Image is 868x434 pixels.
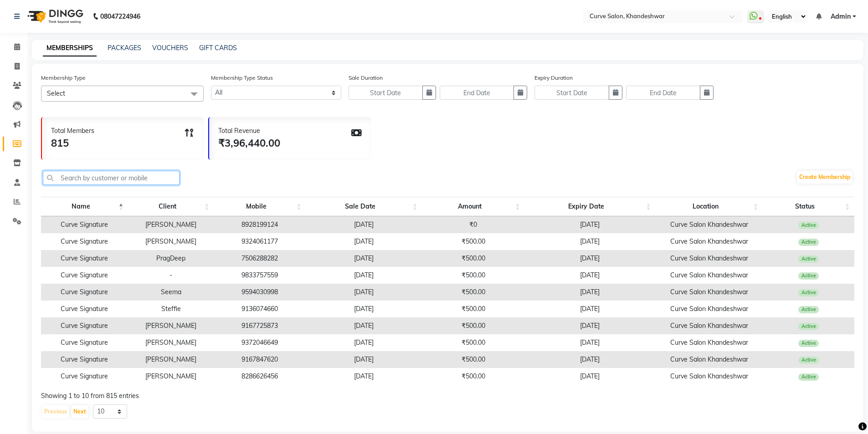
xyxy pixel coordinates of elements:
[422,197,524,216] th: Amount: activate to sort column ascending
[23,4,86,29] img: logo
[306,233,422,250] td: [DATE]
[306,250,422,267] td: [DATE]
[218,126,280,136] div: Total Revenue
[306,197,422,216] th: Sale Date: activate to sort column ascending
[798,373,819,381] span: Active
[798,272,819,280] span: Active
[41,334,128,351] td: Curve Signature
[656,334,763,351] td: Curve Salon Khandeshwar
[41,284,128,301] td: Curve Signature
[214,334,306,351] td: 9372046649
[211,74,273,82] label: Membership Type Status
[798,289,819,296] span: Active
[422,351,524,368] td: ₹500.00
[214,267,306,284] td: 9833757559
[524,250,655,267] td: [DATE]
[41,233,128,250] td: Curve Signature
[524,267,655,284] td: [DATE]
[41,267,128,284] td: Curve Signature
[524,351,655,368] td: [DATE]
[51,136,94,151] div: 815
[306,284,422,301] td: [DATE]
[41,197,128,216] th: Name: activate to sort column descending
[422,368,524,385] td: ₹500.00
[41,74,86,82] label: Membership Type
[306,317,422,334] td: [DATE]
[524,317,655,334] td: [DATE]
[798,222,819,229] span: Active
[524,334,655,351] td: [DATE]
[41,301,128,317] td: Curve Signature
[128,284,214,301] td: Seema
[306,301,422,317] td: [DATE]
[763,197,854,216] th: Status: activate to sort column ascending
[798,340,819,347] span: Active
[306,267,422,284] td: [DATE]
[128,368,214,385] td: [PERSON_NAME]
[199,44,237,52] a: GIFT CARDS
[798,357,819,364] span: Active
[656,284,763,301] td: Curve Salon Khandeshwar
[41,368,128,385] td: Curve Signature
[656,317,763,334] td: Curve Salon Khandeshwar
[656,233,763,250] td: Curve Salon Khandeshwar
[656,267,763,284] td: Curve Salon Khandeshwar
[152,44,188,52] a: VOUCHERS
[128,301,214,317] td: Steffie
[422,284,524,301] td: ₹500.00
[51,126,94,136] div: Total Members
[422,317,524,334] td: ₹500.00
[797,171,853,184] a: Create Membership
[656,351,763,368] td: Curve Salon Khandeshwar
[214,301,306,317] td: 9136074660
[524,216,655,233] td: [DATE]
[43,171,180,185] input: Search by customer or mobile
[71,405,88,418] button: Next
[214,351,306,368] td: 9167847620
[100,4,140,29] b: 08047224946
[128,250,214,267] td: PragDeep
[43,40,97,56] a: MEMBERSHIPS
[214,233,306,250] td: 9324061177
[306,351,422,368] td: [DATE]
[306,334,422,351] td: [DATE]
[422,233,524,250] td: ₹500.00
[128,216,214,233] td: [PERSON_NAME]
[524,233,655,250] td: [DATE]
[349,86,423,100] input: Start Date
[41,351,128,368] td: Curve Signature
[422,301,524,317] td: ₹500.00
[656,197,763,216] th: Location: activate to sort column ascending
[47,89,65,97] span: Select
[214,284,306,301] td: 9594030998
[128,233,214,250] td: [PERSON_NAME]
[128,197,214,216] th: Client: activate to sort column ascending
[798,323,819,330] span: Active
[534,86,609,100] input: Start Date
[656,250,763,267] td: Curve Salon Khandeshwar
[656,368,763,385] td: Curve Salon Khandeshwar
[214,368,306,385] td: 8286626456
[128,351,214,368] td: [PERSON_NAME]
[41,250,128,267] td: Curve Signature
[306,216,422,233] td: [DATE]
[128,317,214,334] td: [PERSON_NAME]
[524,301,655,317] td: [DATE]
[534,74,573,82] label: Expiry Duration
[422,250,524,267] td: ₹500.00
[798,255,819,263] span: Active
[524,368,655,385] td: [DATE]
[128,334,214,351] td: [PERSON_NAME]
[422,216,524,233] td: ₹0
[214,250,306,267] td: 7506288282
[798,239,819,246] span: Active
[798,306,819,313] span: Active
[422,267,524,284] td: ₹500.00
[524,197,655,216] th: Expiry Date: activate to sort column ascending
[41,317,128,334] td: Curve Signature
[41,391,854,401] div: Showing 1 to 10 from 815 entries
[214,216,306,233] td: 8928199124
[349,74,383,82] label: Sale Duration
[440,86,514,100] input: End Date
[108,44,141,52] a: PACKAGES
